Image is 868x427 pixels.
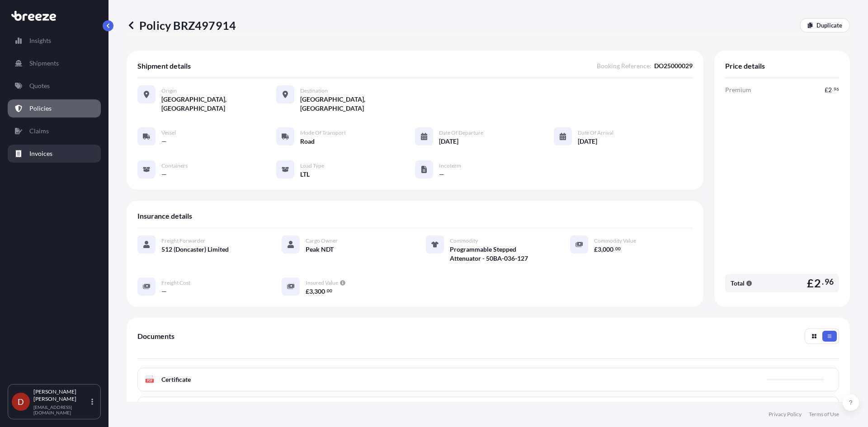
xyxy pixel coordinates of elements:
[161,237,205,244] span: Freight Forwarder
[725,85,751,94] span: Premium
[614,247,615,250] span: .
[439,137,458,146] span: [DATE]
[828,87,832,93] span: 2
[809,411,839,418] a: Terms of Use
[306,279,338,286] span: Insured Value
[29,81,50,90] p: Quotes
[314,288,325,295] span: 300
[825,279,834,285] span: 96
[598,246,601,253] span: 3
[29,127,49,136] p: Claims
[439,170,444,179] span: —
[29,149,52,158] p: Invoices
[439,129,483,136] span: Date of Departure
[300,87,328,94] span: Destination
[161,287,167,296] span: —
[8,122,101,140] a: Claims
[814,277,821,289] span: 2
[578,137,597,146] span: [DATE]
[832,88,833,91] span: .
[161,279,190,286] span: Freight Cost
[450,245,548,263] span: Programmable Stepped Attenuator - 50BA-036-127
[161,375,191,384] span: Certificate
[161,129,176,136] span: Vessel
[29,104,52,113] p: Policies
[33,388,90,403] p: [PERSON_NAME] [PERSON_NAME]
[137,211,192,221] span: Insurance details
[654,61,693,70] span: DO25000029
[137,332,175,341] span: Documents
[8,54,101,72] a: Shipments
[29,59,59,68] p: Shipments
[300,95,415,113] span: [GEOGRAPHIC_DATA], [GEOGRAPHIC_DATA]
[8,99,101,117] a: Policies
[300,129,346,136] span: Mode of Transport
[731,279,745,288] span: Total
[300,170,310,179] span: LTL
[147,379,153,382] text: PDF
[8,32,101,50] a: Insights
[769,411,802,418] a: Privacy Policy
[161,162,188,169] span: Containers
[300,137,315,146] span: Road
[33,404,90,415] p: [EMAIL_ADDRESS][DOMAIN_NAME]
[603,246,613,253] span: 000
[816,21,842,30] p: Duplicate
[18,397,24,406] span: D
[306,288,309,295] span: £
[834,88,839,91] span: 96
[137,397,839,420] a: PDFPolicy Full Terms and Conditions
[313,288,314,295] span: ,
[439,162,461,169] span: Incoterm
[161,95,276,113] span: [GEOGRAPHIC_DATA], [GEOGRAPHIC_DATA]
[594,246,598,253] span: £
[327,289,332,292] span: 00
[594,237,636,244] span: Commodity Value
[825,87,828,93] span: £
[8,77,101,95] a: Quotes
[300,162,324,169] span: Load Type
[450,237,478,244] span: Commodity
[601,246,603,253] span: ,
[325,289,326,292] span: .
[161,245,229,254] span: 512 (Doncaster) Limited
[8,145,101,163] a: Invoices
[306,245,334,254] span: Peak NDT
[161,137,167,146] span: —
[800,18,850,33] a: Duplicate
[725,61,765,70] span: Price details
[578,129,613,136] span: Date of Arrival
[807,277,814,289] span: £
[615,247,621,250] span: 00
[161,170,167,179] span: —
[306,237,338,244] span: Cargo Owner
[309,288,313,295] span: 3
[137,61,191,70] span: Shipment details
[161,87,177,94] span: Origin
[29,36,51,45] p: Insights
[822,279,824,285] span: .
[127,18,236,33] p: Policy BRZ497914
[597,61,651,70] span: Booking Reference :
